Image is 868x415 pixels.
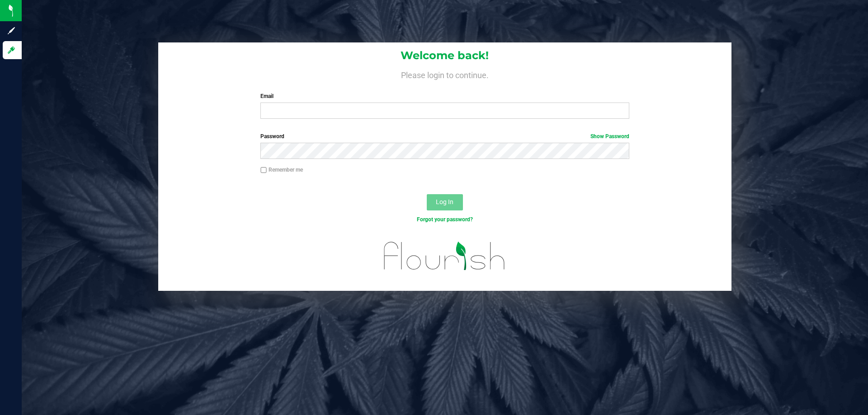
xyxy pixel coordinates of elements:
[436,198,453,205] span: Log In
[260,133,284,140] span: Password
[7,26,16,35] inline-svg: Sign up
[417,216,473,223] a: Forgot your password?
[260,167,267,173] input: Remember me
[7,46,16,55] inline-svg: Log in
[427,194,463,210] button: Log In
[590,133,629,140] a: Show Password
[158,69,731,79] h4: Please login to continue.
[260,92,629,100] label: Email
[373,233,516,279] img: flourish_logo.svg
[260,166,303,174] label: Remember me
[158,50,731,61] h1: Welcome back!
